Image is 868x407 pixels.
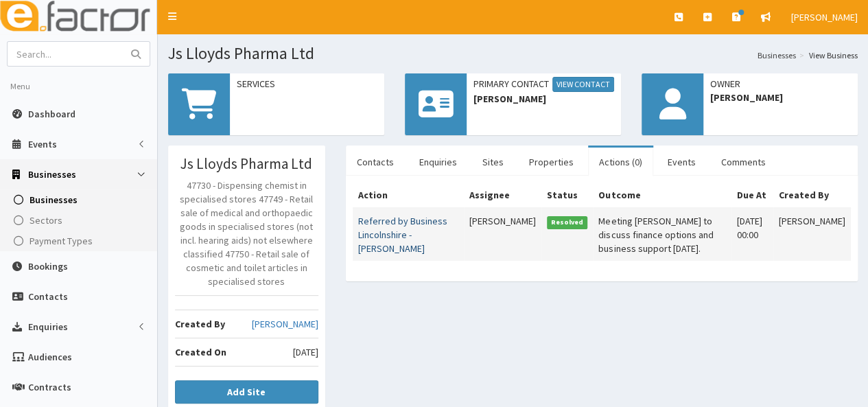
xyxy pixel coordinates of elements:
[175,178,318,288] p: 47730 - Dispensing chemist in specialised stores 47749 - Retail sale of medical and orthopaedic g...
[175,156,318,172] h3: Js Lloyds Pharma Ltd
[28,138,57,150] span: Events
[30,214,62,226] span: Sectors
[353,183,464,208] th: Action
[552,77,614,92] a: View Contact
[30,235,93,247] span: Payment Types
[28,260,68,272] span: Bookings
[3,210,157,231] a: Sectors
[28,381,71,393] span: Contracts
[473,92,614,106] span: [PERSON_NAME]
[8,42,123,66] input: Search...
[731,208,773,261] td: [DATE] 00:00
[28,290,68,303] span: Contacts
[473,77,614,92] span: Primary Contact
[731,183,773,208] th: Due At
[710,77,851,91] span: Owner
[293,345,318,359] span: [DATE]
[358,215,447,255] a: Referred by Business Lincolnshire - [PERSON_NAME]
[518,148,585,176] a: Properties
[657,148,707,176] a: Events
[346,148,405,176] a: Contacts
[168,45,858,62] h1: Js Lloyds Pharma Ltd
[710,148,777,176] a: Comments
[773,208,851,261] td: [PERSON_NAME]
[28,321,68,333] span: Enquiries
[593,208,731,261] td: Meeting [PERSON_NAME] to discuss finance options and business support [DATE].
[758,49,796,61] a: Businesses
[28,168,76,181] span: Businesses
[710,91,851,104] span: [PERSON_NAME]
[541,183,594,208] th: Status
[791,11,858,23] span: [PERSON_NAME]
[28,351,72,363] span: Audiences
[252,317,318,331] a: [PERSON_NAME]
[237,77,377,91] span: Services
[3,189,157,210] a: Businesses
[593,183,731,208] th: Outcome
[547,216,588,229] span: Resolved
[30,194,78,206] span: Businesses
[464,208,541,261] td: [PERSON_NAME]
[796,49,858,61] li: View Business
[175,318,225,330] b: Created By
[3,231,157,251] a: Payment Types
[471,148,515,176] a: Sites
[464,183,541,208] th: Assignee
[28,108,75,120] span: Dashboard
[588,148,653,176] a: Actions (0)
[773,183,851,208] th: Created By
[227,386,266,398] b: Add Site
[408,148,468,176] a: Enquiries
[175,346,226,358] b: Created On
